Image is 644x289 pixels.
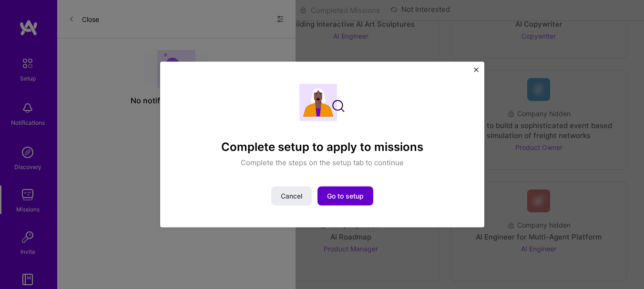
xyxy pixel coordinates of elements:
button: Go to setup [317,187,373,206]
p: Complete the steps on the setup tab to continue [241,158,404,168]
span: Go to setup [327,191,364,201]
img: Complete setup illustration [299,83,345,121]
h4: Complete setup to apply to missions [221,140,423,154]
button: Close [474,67,479,77]
button: Cancel [271,187,312,206]
span: Cancel [281,191,302,201]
